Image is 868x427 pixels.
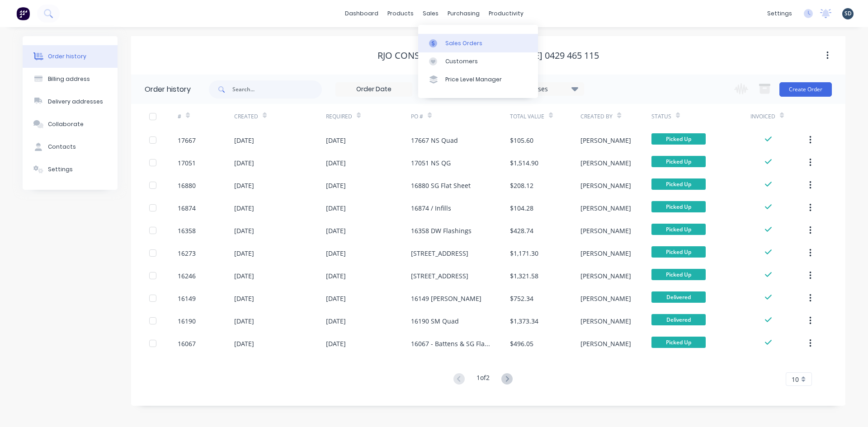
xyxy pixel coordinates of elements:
[510,104,580,129] div: Total Value
[763,7,797,20] div: settings
[234,104,326,129] div: Created
[411,181,471,190] div: 16880 SG Flat Sheet
[411,104,510,129] div: PO #
[510,181,533,190] div: $208.12
[234,249,254,258] div: [DATE]
[651,224,706,235] span: Picked Up
[651,104,750,129] div: Status
[326,294,346,303] div: [DATE]
[651,133,706,145] span: Picked Up
[178,181,196,190] div: 16880
[411,136,458,145] div: 17667 NS Quad
[580,203,631,213] div: [PERSON_NAME]
[326,104,411,129] div: Required
[340,7,383,20] a: dashboard
[510,203,533,213] div: $104.28
[23,158,118,181] button: Settings
[651,201,706,212] span: Picked Up
[232,80,322,99] input: Search...
[234,339,254,348] div: [DATE]
[145,84,191,95] div: Order history
[23,45,118,68] button: Order history
[234,271,254,281] div: [DATE]
[326,226,346,235] div: [DATE]
[16,7,30,20] img: Factory
[377,50,599,61] div: RJO Construction - [PERSON_NAME] 0429 465 115
[580,181,631,190] div: [PERSON_NAME]
[411,113,423,121] div: PO #
[510,158,538,168] div: $1,514.90
[178,316,196,326] div: 16190
[510,294,533,303] div: $752.34
[651,178,706,190] span: Picked Up
[411,294,481,303] div: 16149 [PERSON_NAME]
[510,136,533,145] div: $105.60
[234,136,254,145] div: [DATE]
[580,136,631,145] div: [PERSON_NAME]
[336,83,412,96] input: Order Date
[510,271,538,281] div: $1,321.58
[48,143,76,151] div: Contacts
[510,226,533,235] div: $428.74
[651,337,706,348] span: Picked Up
[750,104,807,129] div: Invoiced
[651,291,706,303] span: Delivered
[484,7,528,20] div: productivity
[418,34,538,52] a: Sales Orders
[234,181,254,190] div: [DATE]
[750,113,775,121] div: Invoiced
[580,339,631,348] div: [PERSON_NAME]
[510,316,538,326] div: $1,373.34
[23,90,118,113] button: Delivery addresses
[234,113,258,121] div: Created
[326,316,346,326] div: [DATE]
[580,113,613,121] div: Created By
[779,82,832,97] button: Create Order
[580,104,651,129] div: Created By
[326,203,346,213] div: [DATE]
[445,57,478,66] div: Customers
[48,52,86,61] div: Order history
[580,158,631,168] div: [PERSON_NAME]
[178,136,196,145] div: 17667
[792,375,799,384] span: 10
[411,339,492,348] div: 16067 - Battens & SG Flashing
[411,226,472,235] div: 16358 DW Flashings
[651,113,671,121] div: Status
[418,52,538,70] a: Customers
[411,203,451,213] div: 16874 / Infills
[580,294,631,303] div: [PERSON_NAME]
[326,249,346,258] div: [DATE]
[326,271,346,281] div: [DATE]
[476,373,490,386] div: 1 of 2
[326,181,346,190] div: [DATE]
[580,226,631,235] div: [PERSON_NAME]
[178,226,196,235] div: 16358
[510,249,538,258] div: $1,171.30
[48,75,90,83] div: Billing address
[326,136,346,145] div: [DATE]
[411,316,459,326] div: 16190 SM Quad
[178,271,196,281] div: 16246
[178,294,196,303] div: 16149
[418,7,443,20] div: sales
[178,203,196,213] div: 16874
[580,271,631,281] div: [PERSON_NAME]
[510,339,533,348] div: $496.05
[580,249,631,258] div: [PERSON_NAME]
[383,7,418,20] div: products
[23,136,118,158] button: Contacts
[178,339,196,348] div: 16067
[178,158,196,168] div: 17051
[411,249,468,258] div: [STREET_ADDRESS]
[651,314,706,325] span: Delivered
[23,113,118,136] button: Collaborate
[48,98,103,106] div: Delivery addresses
[445,39,482,47] div: Sales Orders
[178,104,234,129] div: #
[651,246,706,258] span: Picked Up
[48,120,84,128] div: Collaborate
[651,269,706,280] span: Picked Up
[23,68,118,90] button: Billing address
[326,158,346,168] div: [DATE]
